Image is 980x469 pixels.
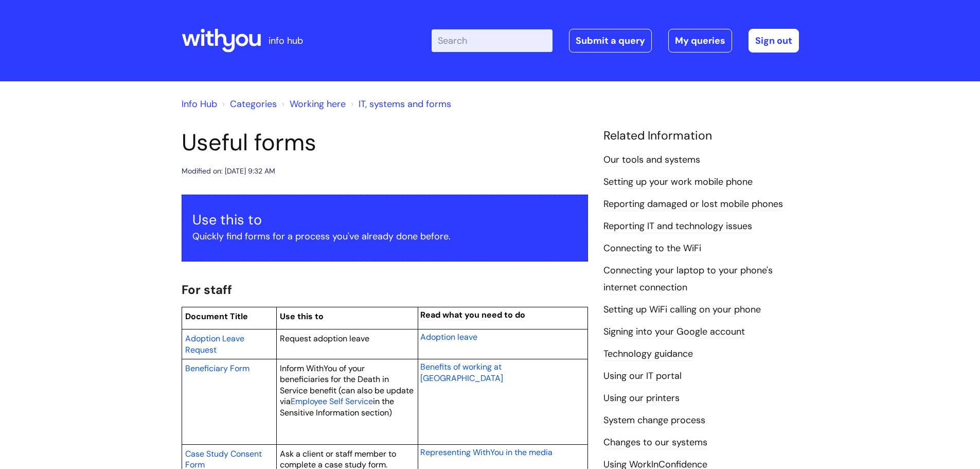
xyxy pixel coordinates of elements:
a: Adoption Leave Request [185,332,244,356]
a: Beneficiary Form [185,362,250,374]
span: Beneficiary Form [185,363,250,374]
h1: Useful forms [182,129,588,157]
a: Using our IT portal [603,370,682,383]
a: Changes to our systems [603,436,707,449]
a: My queries [668,29,732,53]
span: For staff [182,282,232,298]
a: Adoption leave [420,331,477,343]
a: Categories [230,98,277,110]
li: IT, systems and forms [348,96,451,112]
a: Working here [290,98,346,110]
span: in the Sensitive Information section) [280,396,394,418]
a: System change process [603,414,705,427]
span: Benefits of working at [GEOGRAPHIC_DATA] [420,361,503,384]
h3: Use this to [192,212,577,228]
span: Request adoption leave [280,333,369,344]
a: Our tools and systems [603,153,700,167]
a: Using our printers [603,392,680,405]
span: Employee Self Service [291,396,373,407]
a: Representing WithYou in the media [420,446,553,458]
h4: Related Information [603,129,799,143]
a: Connecting your laptop to your phone's internet connection [603,264,773,294]
p: info hub [269,32,303,49]
a: Connecting to the WiFi [603,242,701,255]
input: Search [432,29,553,52]
span: Adoption leave [420,332,477,342]
span: Use this to [280,311,324,322]
div: Modified on: [DATE] 9:32 AM [182,165,275,178]
a: Reporting damaged or lost mobile phones [603,198,783,211]
span: Document Title [185,311,248,322]
a: Reporting IT and technology issues [603,220,752,233]
a: Benefits of working at [GEOGRAPHIC_DATA] [420,360,503,384]
a: Info Hub [182,98,217,110]
a: Employee Self Service [291,395,373,407]
li: Solution home [220,96,277,112]
a: Sign out [749,29,799,53]
p: Quickly find forms for a process you've already done before. [192,228,577,245]
a: Technology guidance [603,348,693,361]
a: Submit a query [569,29,652,53]
a: Setting up your work mobile phone [603,176,753,189]
div: | - [432,29,799,53]
span: Representing WithYou in the media [420,447,553,458]
span: Read what you need to do [420,309,525,320]
a: Setting up WiFi calling on your phone [603,303,761,317]
li: Working here [279,96,346,112]
a: Signing into your Google account [603,325,745,339]
a: IT, systems and forms [359,98,451,110]
span: Inform WithYou of your beneficiaries for the Death in Service benefit (can also be update via [280,363,414,407]
span: Adoption Leave Request [185,333,244,355]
